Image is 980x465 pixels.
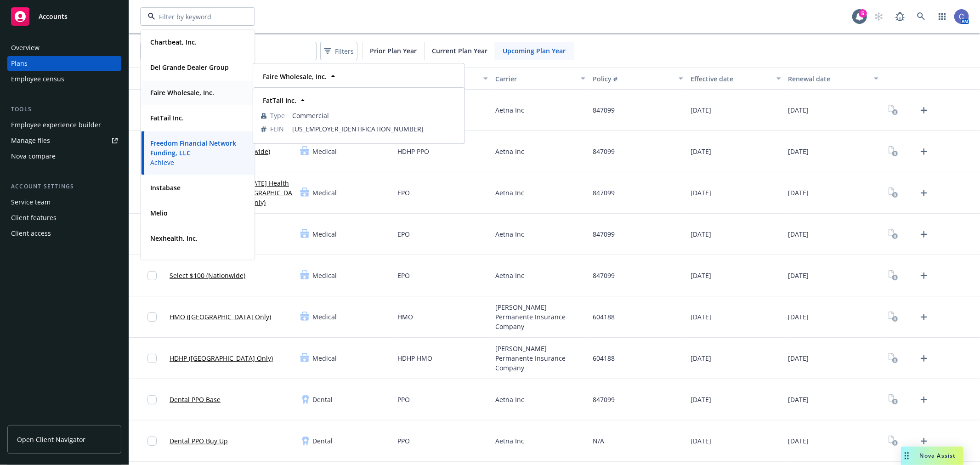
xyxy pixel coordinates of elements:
[397,436,410,446] span: PPO
[150,38,197,46] strong: Chartbeat, Inc.
[785,68,883,90] button: Renewal date
[170,353,273,363] a: HDHP ([GEOGRAPHIC_DATA] Only)
[7,56,121,71] a: Plans
[886,434,901,448] a: View Plan Documents
[170,436,228,446] a: Dental PPO Buy Up
[7,195,121,210] a: Service team
[150,259,219,278] strong: PROCEPT BioRobotics Corporation
[891,7,909,26] a: Report a Bug
[150,183,181,192] strong: Instabase
[170,312,271,322] a: HMO ([GEOGRAPHIC_DATA] Only)
[263,72,327,81] strong: Faire Wholesale, Inc.
[886,351,901,366] a: View Plan Documents
[788,74,869,84] div: Renewal date
[397,395,410,404] span: PPO
[503,46,566,56] span: Upcoming Plan Year
[292,111,457,120] span: Commercial
[886,310,901,324] a: View Plan Documents
[313,353,337,363] span: Medical
[788,312,809,322] span: [DATE]
[397,229,410,239] span: EPO
[313,229,337,239] span: Medical
[495,74,576,84] div: Carrier
[886,186,901,200] a: View Plan Documents
[920,452,956,459] span: Nova Assist
[912,7,930,26] a: Search
[7,149,121,164] a: Nova compare
[691,229,711,239] span: [DATE]
[788,271,809,280] span: [DATE]
[589,68,687,90] button: Policy #
[788,229,809,239] span: [DATE]
[495,105,524,115] span: Aetna Inc
[7,226,121,241] a: Client access
[335,46,354,56] span: Filters
[292,124,457,134] span: [US_EMPLOYER_IDENTIFICATION_NUMBER]
[292,87,457,96] span: Commercial
[150,234,198,243] strong: Nexhealth, Inc.
[495,395,524,404] span: Aetna Inc
[917,186,931,200] a: Upload Plan Documents
[933,7,952,26] a: Switch app
[691,147,711,156] span: [DATE]
[788,105,809,115] span: [DATE]
[270,111,285,120] span: Type
[593,395,615,404] span: 847099
[150,88,214,97] strong: Faire Wholesale, Inc.
[397,147,429,156] span: HDHP PPO
[495,344,586,373] span: [PERSON_NAME] Permanente Insurance Company
[691,271,711,280] span: [DATE]
[788,395,809,404] span: [DATE]
[397,353,432,363] span: HDHP HMO
[691,188,711,198] span: [DATE]
[788,436,809,446] span: [DATE]
[7,133,121,148] a: Manage files
[270,124,284,134] span: FEIN
[432,46,487,56] span: Current Plan Year
[11,210,57,225] div: Client features
[170,271,245,280] a: Select $100 (Nationwide)
[917,227,931,242] a: Upload Plan Documents
[397,312,413,322] span: HMO
[495,188,524,198] span: Aetna Inc
[593,312,615,322] span: 604188
[687,68,785,90] button: Effective date
[492,68,589,90] button: Carrier
[11,195,51,210] div: Service team
[150,63,229,72] strong: Del Grande Dealer Group
[147,354,157,363] input: Toggle Row Selected
[7,40,121,55] a: Overview
[691,74,771,84] div: Effective date
[7,105,121,114] div: Tools
[7,4,121,29] a: Accounts
[39,13,68,20] span: Accounts
[917,103,931,118] a: Upload Plan Documents
[901,447,912,465] div: Drag to move
[147,395,157,404] input: Toggle Row Selected
[11,72,64,86] div: Employee census
[917,351,931,366] a: Upload Plan Documents
[593,353,615,363] span: 604188
[313,312,337,322] span: Medical
[859,9,867,17] div: 5
[170,395,221,404] a: Dental PPO Base
[917,310,931,324] a: Upload Plan Documents
[917,268,931,283] a: Upload Plan Documents
[270,87,285,96] span: Type
[886,103,901,118] a: View Plan Documents
[870,7,888,26] a: Start snowing
[954,9,969,24] img: photo
[370,46,417,56] span: Prior Plan Year
[691,312,711,322] span: [DATE]
[593,436,604,446] span: N/A
[593,229,615,239] span: 847099
[397,271,410,280] span: EPO
[886,268,901,283] a: View Plan Documents
[7,210,121,225] a: Client features
[320,42,357,60] button: Filters
[917,144,931,159] a: Upload Plan Documents
[150,158,243,167] span: Achieve
[788,188,809,198] span: [DATE]
[7,118,121,132] a: Employee experience builder
[495,147,524,156] span: Aetna Inc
